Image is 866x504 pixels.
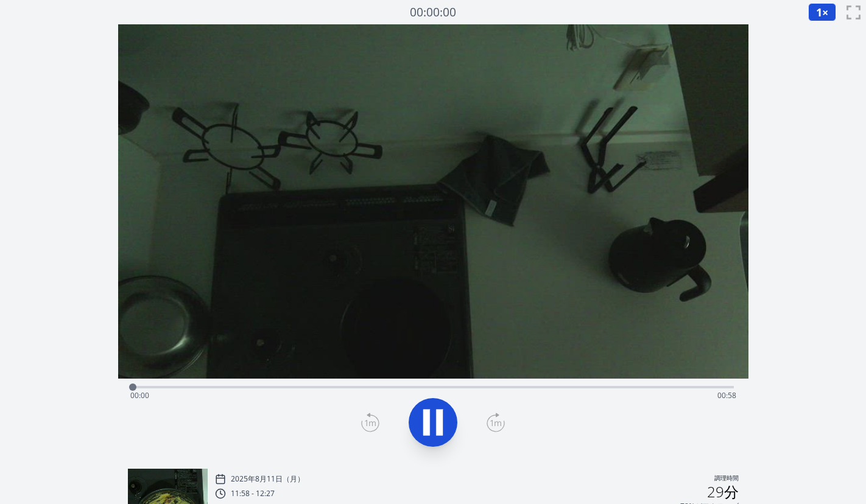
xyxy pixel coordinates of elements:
font: 1 [816,5,822,19]
span: 00:58 [717,390,736,401]
font: 2025年8月11日（月） [231,474,305,484]
font: 11:58 - 12:27 [231,488,275,499]
button: 1× [808,3,836,21]
font: 調理時間 [714,474,739,482]
font: × [822,5,828,19]
font: 00:00:00 [410,4,456,20]
font: 29分 [707,481,739,502]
